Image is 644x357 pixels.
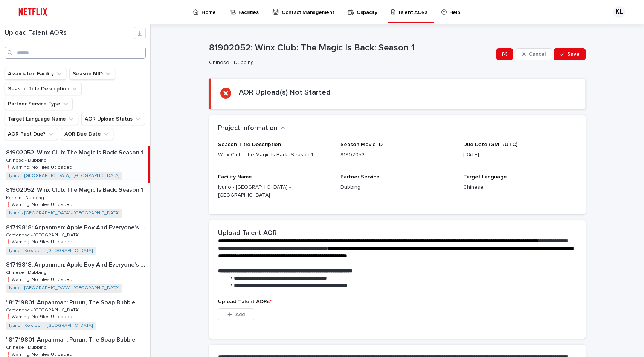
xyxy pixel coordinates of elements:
button: Associated Facility [5,68,66,80]
span: Facility Name [218,174,252,180]
p: [DATE] [463,151,577,159]
button: Season MID [69,68,115,80]
button: Partner Service Type [5,98,73,110]
button: AOR Upload Status [81,113,145,125]
p: Chinese - Dubbing [6,156,48,163]
button: AOR Past Due? [5,128,58,140]
p: Chinese [463,183,577,191]
p: Dubbing [340,183,454,191]
p: ❗️Warning: No Files Uploaded [6,201,74,207]
span: Season Title Description [218,142,281,147]
p: "81719801: Anpanman: Purun, The Soap Bubble" [6,335,139,343]
span: Due Date (GMT/UTC) [463,142,517,147]
span: Partner Service [340,174,380,180]
p: Iyuno - [GEOGRAPHIC_DATA] - [GEOGRAPHIC_DATA] [218,183,331,199]
p: Cantonese - [GEOGRAPHIC_DATA] [6,231,81,238]
button: Target Language Name [5,113,78,125]
span: Cancel [529,52,546,57]
p: ❗️Warning: No Files Uploaded [6,238,74,245]
h2: Project Information [218,124,278,133]
p: ❗️Warning: No Files Uploaded [6,313,74,320]
p: ❗️Warning: No Files Uploaded [6,276,74,282]
button: Cancel [516,48,552,60]
span: Upload Talent AORs [218,299,272,304]
div: KL [613,6,625,18]
a: Iyuno - [GEOGRAPHIC_DATA] - [GEOGRAPHIC_DATA] [9,173,119,178]
p: ❗️Warning: No Files Uploaded [6,163,74,170]
p: Cantonese - [GEOGRAPHIC_DATA] [6,306,81,313]
span: Add [235,312,245,317]
p: 81902052: Winx Club: The Magic Is Back: Season 1 [209,43,493,53]
p: "81719801: Anpanman: Purun, The Soap Bubble" [6,297,139,306]
button: Season Title Description [5,83,82,95]
p: 81719818: Anpanman: Apple Boy And Everyone's Hope [6,223,149,231]
p: 81902052: Winx Club: The Magic Is Back: Season 1 [6,148,145,156]
p: Korean - Dubbing [6,194,46,201]
a: Iyuno - [GEOGRAPHIC_DATA] - [GEOGRAPHIC_DATA] [9,211,119,216]
h2: Upload Talent AOR [218,229,277,238]
p: Chinese - Dubbing [6,269,48,275]
img: ifQbXi3ZQGMSEF7WDB7W [15,5,51,20]
span: Season Movie ID [340,142,383,147]
button: Save [554,48,586,60]
button: Add [218,308,254,320]
input: Search [5,47,146,59]
span: Save [567,52,580,57]
p: Chinese - Dubbing [6,343,48,350]
p: Chinese - Dubbing [209,59,490,66]
a: Iyuno - [GEOGRAPHIC_DATA] - [GEOGRAPHIC_DATA] [9,285,119,291]
p: 81902052 [340,151,454,159]
button: Project Information [218,124,286,133]
p: 81719818: Anpanman: Apple Boy And Everyone's Hope [6,260,149,269]
h2: AOR Upload(s) Not Started [239,88,331,97]
a: Iyuno - Kowloon - [GEOGRAPHIC_DATA] [9,248,93,253]
button: AOR Due Date [61,128,113,140]
span: Target Language [463,174,507,180]
p: 81902052: Winx Club: The Magic Is Back: Season 1 [6,185,145,194]
h1: Upload Talent AORs [5,29,134,37]
a: Iyuno - Kowloon - [GEOGRAPHIC_DATA] [9,323,93,328]
p: Winx Club: The Magic Is Back: Season 1 [218,151,331,159]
